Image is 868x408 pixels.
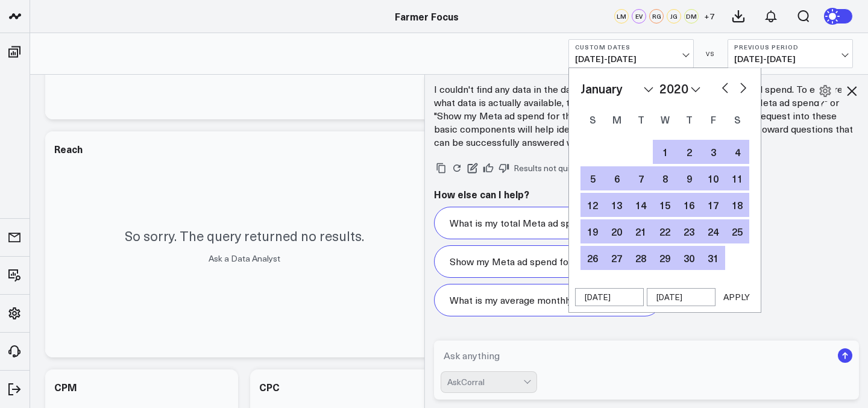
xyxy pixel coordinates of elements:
div: CPC [259,380,280,394]
button: Previous Period[DATE]-[DATE] [728,39,853,68]
div: Tuesday [629,110,653,129]
div: VS [700,50,722,57]
a: Ask a Data Analyst [209,253,280,264]
button: What is my total Meta ad spend? [434,207,609,239]
a: Farmer Focus [395,10,459,23]
span: [DATE] - [DATE] [734,54,846,64]
b: Previous Period [734,43,846,51]
div: Monday [605,110,629,129]
div: Wednesday [653,110,677,129]
div: EV [632,9,646,24]
button: What is my average monthly Meta ad spend? [434,284,661,316]
p: So sorry. The query returned no results. [125,227,364,245]
input: mm/dd/yy [575,288,644,306]
div: DM [684,9,699,24]
button: +7 [702,9,716,24]
span: [DATE] - [DATE] [575,54,687,64]
p: I couldn't find any data in the database for your query about January Meta ad spend. To explore w... [434,83,859,149]
div: Friday [701,110,725,129]
div: CPM [54,380,77,394]
b: Custom Dates [575,43,687,51]
div: Sunday [580,110,605,129]
div: JG [667,9,681,24]
div: Thursday [677,110,701,129]
button: APPLY [719,288,755,306]
div: Reach [54,142,83,155]
button: Show my Meta ad spend for the most recent month [434,245,691,278]
div: Saturday [725,110,749,129]
div: RG [649,9,664,24]
button: Copy [434,161,448,175]
input: mm/dd/yy [647,288,715,306]
h2: How else can I help? [434,187,859,201]
span: Results not quite right? [514,162,602,174]
button: Custom Dates[DATE]-[DATE] [568,39,694,68]
div: AskCorral [447,377,523,387]
span: + 7 [704,12,714,20]
div: LM [614,9,629,24]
